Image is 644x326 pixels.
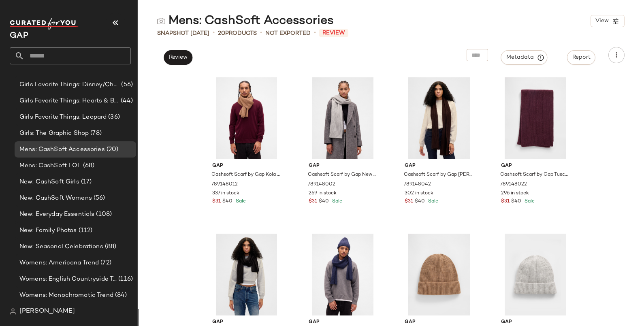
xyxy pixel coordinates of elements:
span: [PERSON_NAME] [19,307,75,316]
span: $40 [222,198,232,205]
span: Cashsoft Scarf by Gap Tuscan Red One Size [500,171,569,179]
button: Report [567,50,595,65]
img: cn60727473.jpg [206,234,287,315]
img: cn60727520.jpg [302,77,384,159]
span: $31 [309,198,317,205]
span: Girls Favorite Things: Disney/Characters [19,80,119,89]
span: (20) [105,145,119,154]
span: Cashsoft Scarf by Gap New [PERSON_NAME] One Size [308,171,376,179]
span: $31 [405,198,413,205]
span: $31 [501,198,510,205]
span: Not Exported [265,29,311,38]
span: 789148002 [308,181,335,188]
span: Cashsoft Scarf by Gap [PERSON_NAME] One Size [404,171,472,179]
span: Sale [331,199,342,204]
span: Gap [309,162,377,170]
span: $31 [212,198,221,205]
span: Metadata [506,54,543,61]
span: Gap [405,319,473,326]
span: 337 in stock [212,190,239,197]
span: Sale [523,199,535,204]
span: Womens: English Countryside Trend [19,275,117,284]
span: (44) [119,96,133,106]
span: Womens: Americana Trend [19,258,99,268]
span: 789148042 [404,181,431,188]
span: $40 [415,198,425,205]
img: cfy_white_logo.C9jOOHJF.svg [10,18,79,30]
span: Womens: Monochromatic Trend [19,291,113,300]
div: Mens: CashSoft Accessories [157,13,334,29]
span: (72) [99,258,111,268]
span: (88) [103,242,117,251]
span: Girls Favorite Things: Hearts & Bows [19,96,119,106]
span: (78) [89,129,102,138]
span: (108) [94,210,112,219]
img: cn60723969.jpg [302,234,384,315]
span: (36) [107,113,120,122]
span: View [595,18,609,24]
span: Report [572,54,591,61]
span: Gap [405,162,473,170]
span: • [314,28,316,38]
span: New: Seasonal Celebrations [19,242,103,251]
span: New: Everyday Essentials [19,210,94,219]
span: Review [168,54,188,61]
span: Sale [426,199,438,204]
button: View [591,15,625,27]
span: 20 [218,30,225,36]
span: (68) [81,161,95,170]
button: Metadata [501,50,548,65]
span: $40 [511,198,521,205]
span: Review [319,29,348,37]
img: cn59776599.jpg [398,234,480,315]
span: 789148022 [500,181,527,188]
img: cn60727496.jpg [398,77,480,159]
span: (56) [119,80,133,89]
span: Current Company Name [10,32,28,40]
span: (116) [117,275,133,284]
span: Gap [212,162,281,170]
span: 269 in stock [309,190,337,197]
div: Products [218,29,257,38]
span: Mens: CashSoft Accessories [19,145,105,154]
span: Mens: CashSoft EOF [19,161,81,170]
span: (112) [77,226,93,235]
span: Cashsoft Scarf by Gap Kola Nut One Size [211,171,280,179]
span: Gap [501,162,569,170]
span: 789148012 [211,181,238,188]
img: svg%3e [10,308,16,315]
span: New: CashSoft Womens [19,194,92,203]
span: Girls Favorite Things: Leopard [19,113,107,122]
span: New: Family Photos [19,226,77,235]
span: (84) [113,291,127,300]
span: Gap [212,319,281,326]
span: New: CashSoft Girls [19,177,79,187]
img: svg%3e [157,17,165,25]
span: • [260,28,262,38]
span: • [213,28,215,38]
span: Sale [234,199,246,204]
span: Gap [309,319,377,326]
span: (17) [79,177,92,187]
span: 296 in stock [501,190,529,197]
span: Snapshot [DATE] [157,29,209,38]
span: 302 in stock [405,190,433,197]
span: (56) [92,194,105,203]
img: cn60724291.jpg [206,77,287,159]
span: Girls: The Graphic Shop [19,129,89,138]
img: cn59778575.jpg [495,234,576,315]
button: Review [164,50,192,65]
span: Gap [501,319,569,326]
img: cn59786377.jpg [495,77,576,159]
span: $40 [319,198,329,205]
